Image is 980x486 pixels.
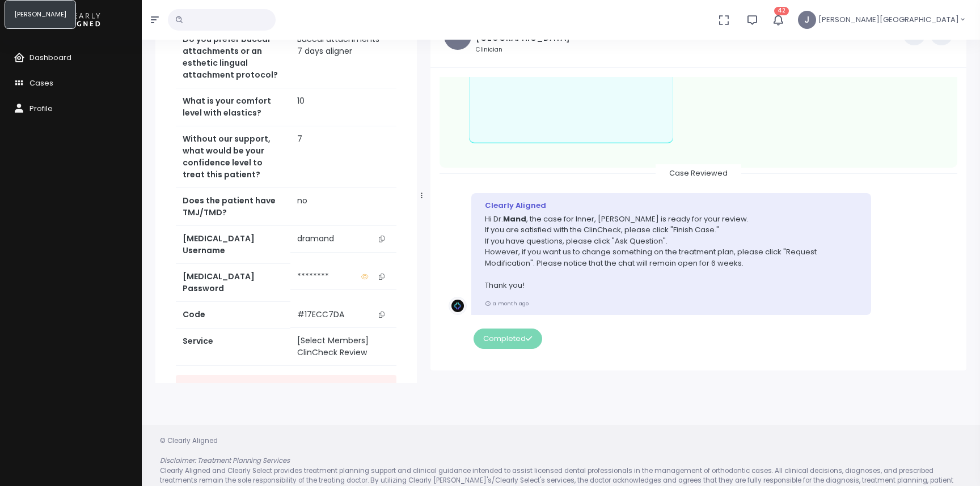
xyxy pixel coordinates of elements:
[290,126,396,188] td: 7
[290,226,396,252] td: dramand
[297,335,390,359] div: [Select Members] ClinCheck Review
[476,45,605,54] small: Clinician
[29,78,53,88] span: Cases
[656,164,741,182] span: Case Reviewed
[176,264,290,302] th: [MEDICAL_DATA] Password
[485,300,529,307] small: a month ago
[176,328,290,366] th: Service
[176,226,290,264] th: [MEDICAL_DATA] Username
[176,27,290,88] th: Do you prefer buccal attachments or an esthetic lingual attachment protocol?
[290,302,396,328] td: #17ECC7DA
[176,126,290,188] th: Without our support, what would be your confidence level to treat this patient?
[440,77,957,358] div: scrollable content
[774,7,789,15] span: 42
[503,214,526,224] b: Mand
[176,302,290,328] th: Code
[29,52,71,63] span: Dashboard
[14,10,66,19] span: [PERSON_NAME]
[798,11,816,29] span: J
[160,456,290,465] em: Disclaimer: Treatment Planning Services
[155,9,417,383] div: scrollable content
[290,27,396,88] td: Buccal attachments - 7 days aligner
[818,14,959,25] span: [PERSON_NAME][GEOGRAPHIC_DATA]
[476,23,605,43] h5: [PERSON_NAME][GEOGRAPHIC_DATA]
[290,188,396,226] td: no
[176,188,290,226] th: Does the patient have TMJ/TMD?
[290,88,396,126] td: 10
[485,200,857,211] div: Clearly Aligned
[485,214,857,291] p: Hi Dr. , the case for Inner, [PERSON_NAME] is ready for your review. If you are satisfied with th...
[176,375,396,396] a: Access Service
[176,88,290,126] th: What is your comfort level with elastics?
[29,103,53,114] span: Profile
